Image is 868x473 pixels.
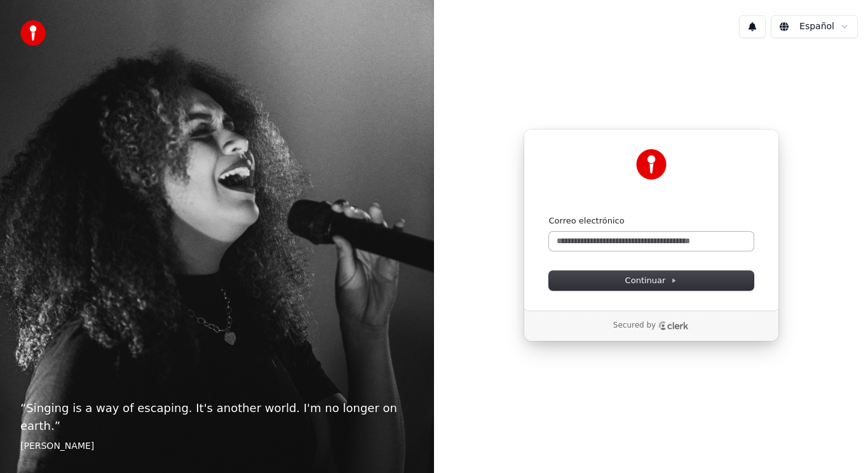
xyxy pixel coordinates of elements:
[20,440,414,453] footer: [PERSON_NAME]
[20,399,414,435] p: “ Singing is a way of escaping. It's another world. I'm no longer on earth. ”
[549,215,625,227] label: Correo electrónico
[20,20,46,46] img: youka
[613,321,656,331] p: Secured by
[658,321,689,330] a: Clerk logo
[625,275,677,286] span: Continuar
[549,271,754,290] button: Continuar
[636,149,667,180] img: Youka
